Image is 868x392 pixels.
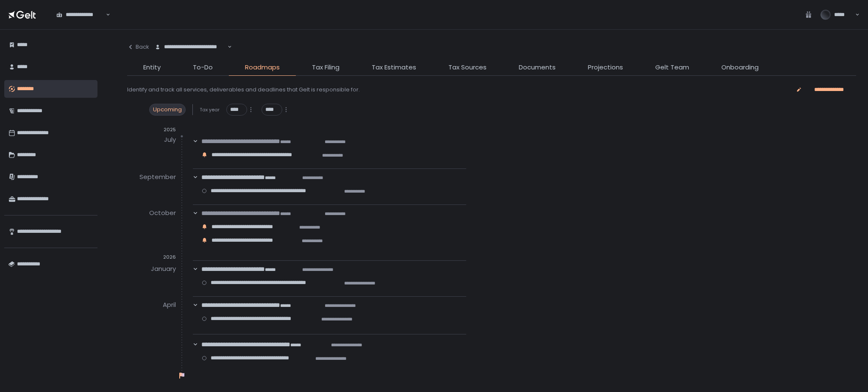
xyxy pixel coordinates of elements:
[127,38,149,56] button: Back
[312,63,339,72] span: Tax Filing
[200,107,220,113] span: Tax year
[245,63,280,72] span: Roadmaps
[149,104,186,116] div: Upcoming
[655,63,689,72] span: Gelt Team
[143,63,161,72] span: Entity
[193,63,213,72] span: To-Do
[164,133,176,146] div: July
[588,63,623,72] span: Projections
[226,43,227,51] input: Search for option
[721,63,759,72] span: Onboarding
[127,254,176,260] div: 2026
[163,298,176,312] div: April
[127,127,176,133] div: 2025
[149,206,176,220] div: October
[127,43,149,51] div: Back
[139,170,176,184] div: September
[51,6,110,23] div: Search for option
[448,63,487,72] span: Tax Sources
[127,86,360,94] div: Identify and track all services, deliverables and deadlines that Gelt is responsible for.
[151,262,176,276] div: January
[372,63,416,72] span: Tax Estimates
[149,38,232,56] div: Search for option
[519,63,556,72] span: Documents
